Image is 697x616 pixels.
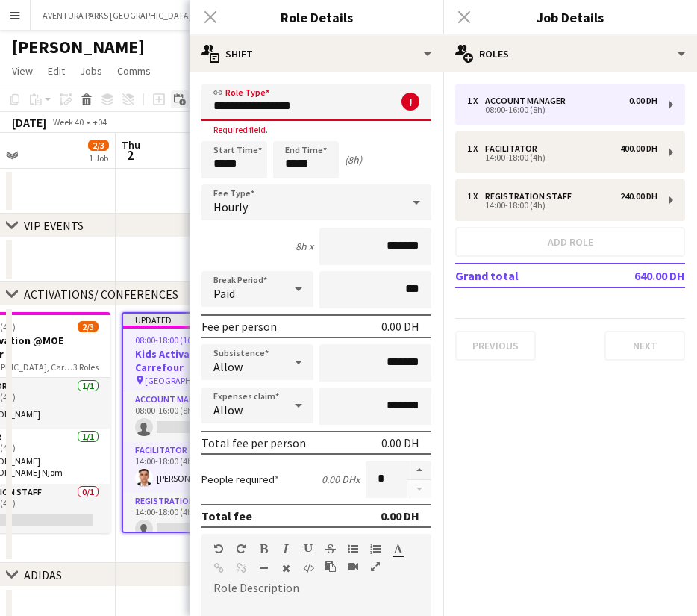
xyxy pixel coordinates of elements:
div: (8h) [345,153,362,167]
div: +04 [93,116,107,128]
div: 1 x [467,191,485,202]
span: Week 40 [49,116,87,128]
div: 1 x [467,96,485,106]
a: Comms [111,61,157,81]
span: Paid [213,286,235,301]
div: Fee per person [201,319,277,334]
button: Bold [258,543,269,555]
span: 2/3 [88,140,109,151]
div: 1 x [467,143,485,154]
button: Undo [213,543,224,555]
h3: Kids Activation @MOE Carrefour [123,347,287,374]
span: Thu [122,138,140,152]
div: 1 Job [89,152,108,164]
div: 400.00 DH [620,143,657,154]
div: 14:00-18:00 (4h) [467,154,657,161]
h1: [PERSON_NAME] [12,36,145,58]
span: 2/3 [78,321,99,332]
button: Strikethrough [325,543,336,555]
label: People required [201,473,279,486]
div: 0.00 DH [381,435,419,450]
span: Allow [213,402,243,417]
div: Shift [190,36,443,72]
div: VIP EVENTS [24,218,84,233]
div: Account Manager [485,96,572,106]
div: ADIDAS [24,567,62,582]
span: [GEOGRAPHIC_DATA], Carrefour [145,375,250,386]
a: View [6,61,39,81]
div: Updated [123,314,287,326]
div: 240.00 DH [620,191,657,202]
div: 08:00-16:00 (8h) [467,106,657,113]
div: 14:00-18:00 (4h) [467,202,657,209]
span: Edit [48,64,65,78]
div: Roles [443,36,697,72]
div: 0.00 DH [381,508,419,523]
button: Clear Formatting [281,562,291,574]
div: [DATE] [12,115,46,130]
span: Comms [117,64,151,78]
app-job-card: Updated08:00-18:00 (10h)1/3Kids Activation @MOE Carrefour [GEOGRAPHIC_DATA], Carrefour3 RolesAcco... [122,312,289,533]
div: Registration Staff [485,191,578,202]
div: 0.00 DH x [322,473,360,486]
button: Underline [303,543,313,555]
div: 0.00 DH [629,96,657,106]
button: Text Color [393,543,403,555]
div: Total fee [201,508,252,523]
a: Edit [42,61,71,81]
a: Jobs [74,61,108,81]
button: Increase [407,461,431,480]
app-card-role: Registration Staff0/114:00-18:00 (4h) [123,493,287,544]
div: 0.00 DH [381,319,419,334]
span: View [12,64,33,78]
button: Paste as plain text [325,561,336,573]
div: Facilitator [485,143,543,154]
div: 8h x [296,240,313,253]
h3: Job Details [443,7,697,27]
button: Insert video [348,561,358,573]
span: Jobs [80,64,102,78]
button: Horizontal Line [258,562,269,574]
td: 640.00 DH [591,264,685,287]
button: Italic [281,543,291,555]
button: Redo [236,543,246,555]
span: 2 [119,146,140,164]
app-card-role: Account Manager0/108:00-16:00 (8h) [123,391,287,442]
button: Fullscreen [370,561,381,573]
div: ACTIVATIONS/ CONFERENCES [24,287,178,302]
button: HTML Code [303,562,313,574]
span: 3 Roles [73,361,99,373]
div: Total fee per person [201,435,306,450]
span: Hourly [213,199,248,214]
span: 08:00-18:00 (10h) [135,335,200,346]
td: Grand total [455,264,591,287]
button: Ordered List [370,543,381,555]
button: Unordered List [348,543,358,555]
app-card-role: Facilitator1/114:00-18:00 (4h)[PERSON_NAME] [123,442,287,493]
h3: Role Details [190,7,443,27]
button: AVENTURA PARKS [GEOGRAPHIC_DATA] [31,1,204,30]
span: Allow [213,359,243,374]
